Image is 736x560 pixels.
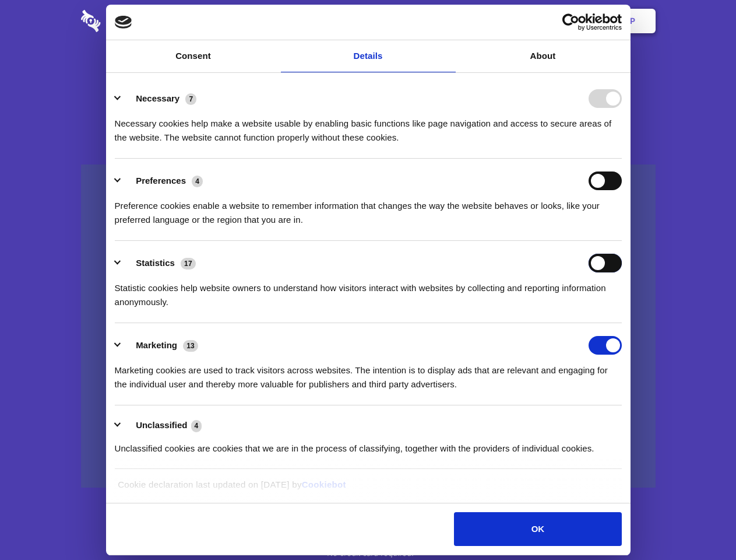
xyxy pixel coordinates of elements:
a: Cookiebot [302,480,346,489]
h4: Auto-redaction of sensitive data, encrypted data sharing and self-destructing private chats. Shar... [81,106,656,145]
div: Unclassified cookies are cookies that we are in the process of classifying, together with the pro... [115,433,622,456]
div: Necessary cookies help make a website usable by enabling basic functions like page navigation and... [115,108,622,145]
a: Usercentrics Cookiebot - opens in a new window [520,13,622,31]
label: Necessary [136,93,179,103]
h1: Eliminate Slack Data Loss. [81,52,656,94]
a: About [456,40,631,72]
span: 4 [192,176,203,187]
span: 17 [181,258,196,269]
a: Pricing [342,3,393,39]
div: Cookie declaration last updated on [DATE] by [109,478,627,501]
a: Login [529,3,579,39]
button: OK [454,512,621,546]
a: Consent [106,40,281,72]
button: Preferences (4) [115,171,210,190]
div: Preference cookies enable a website to remember information that changes the way the website beha... [115,190,622,227]
a: Details [281,40,456,72]
a: Wistia video thumbnail [81,164,656,488]
label: Marketing [136,340,177,350]
div: Statistic cookies help website owners to understand how visitors interact with websites by collec... [115,272,622,309]
iframe: Drift Widget Chat Controller [678,502,722,546]
div: Marketing cookies are used to track visitors across websites. The intention is to display ads tha... [115,355,622,391]
span: 7 [185,93,196,105]
button: Marketing (13) [115,336,206,355]
button: Necessary (7) [115,89,204,108]
span: 4 [191,420,202,432]
img: logo [115,16,132,29]
a: Contact [473,3,526,39]
span: 13 [183,340,198,352]
button: Unclassified (4) [115,418,209,433]
label: Preferences [136,176,186,185]
label: Statistics [136,258,175,268]
button: Statistics (17) [115,254,203,272]
img: logo-wordmark-white-trans-d4663122ce5f474addd5e946df7df03e33cb6a1c49d2221995e7729f52c070b2.svg [81,10,181,32]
